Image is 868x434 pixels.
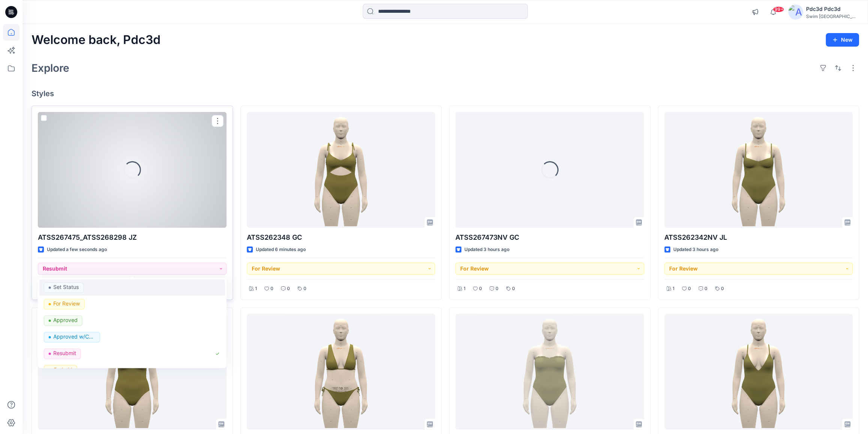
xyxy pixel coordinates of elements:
[53,365,72,375] p: On hold
[788,5,803,20] img: avatar
[664,112,853,228] a: ATSS262342NV JL
[32,89,859,98] h4: Styles
[826,33,859,47] button: New
[673,246,718,254] p: Updated 3 hours ago
[256,246,306,254] p: Updated 6 minutes ago
[512,285,515,293] p: 0
[53,332,95,342] p: Approved w/Corrections
[455,232,644,243] p: ATSS267473NV GC
[53,315,78,325] p: Approved
[464,285,466,293] p: 1
[496,285,499,293] p: 0
[270,285,273,293] p: 0
[38,232,227,243] p: ATSS267475_ATSS268298 JZ
[704,285,707,293] p: 0
[247,112,436,228] a: ATSS262348 GC
[47,246,107,254] p: Updated a few seconds ago
[38,314,227,429] a: ATSS262352 JZ
[479,285,482,293] p: 0
[247,314,436,429] a: ATSS267476_ATSS26898NV V2 GC
[688,285,691,293] p: 0
[773,6,784,12] span: 99+
[303,285,306,293] p: 0
[53,348,76,358] p: Resubmit
[806,14,859,19] div: Swim [GEOGRAPHIC_DATA]
[53,299,80,308] p: For Review
[806,5,859,14] div: Pdc3d Pdc3d
[255,285,257,293] p: 1
[464,246,509,254] p: Updated 3 hours ago
[32,33,161,47] h2: Welcome back, Pdc3d
[32,62,69,74] h2: Explore
[664,232,853,243] p: ATSS262342NV JL
[247,232,436,243] p: ATSS262348 GC
[455,314,644,429] a: ATSS262353NV JL
[53,282,79,292] p: Set Status
[287,285,290,293] p: 0
[721,285,724,293] p: 0
[664,314,853,429] a: ATSS262355
[673,285,674,293] p: 1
